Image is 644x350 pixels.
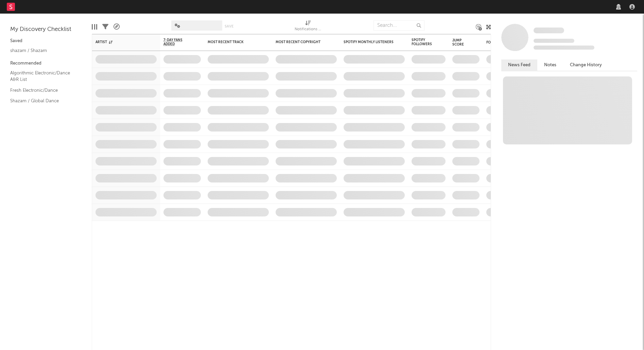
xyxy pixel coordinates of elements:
div: Most Recent Copyright [276,40,327,44]
div: Spotify Monthly Listeners [344,40,395,44]
button: Change History [563,59,609,71]
div: Recommended [10,59,82,68]
div: Spotify Followers [412,38,435,46]
span: Tracking Since: [DATE] [534,39,574,43]
button: Save [225,24,233,28]
span: 7-Day Fans Added [163,38,191,46]
button: News Feed [501,59,537,71]
div: Edit Columns [92,17,97,37]
div: Filters [102,17,108,37]
div: Saved [10,37,82,45]
div: Notifications (Artist) [295,17,322,37]
input: Search... [373,20,424,31]
div: A&R Pipeline [114,17,120,37]
a: Fresh Electronic/Dance [10,87,75,94]
div: Artist [95,40,146,44]
a: Algorithmic Electronic/Dance A&R List [10,69,75,83]
span: 0 fans last week [534,46,594,50]
a: shazam / Shazam [10,47,75,54]
div: Notifications (Artist) [295,25,322,34]
div: Most Recent Track [208,40,259,44]
a: Some Artist [534,27,564,34]
div: Jump Score [452,38,469,47]
a: Shazam / Global Dance [10,97,75,105]
button: Notes [537,59,563,71]
div: Folders [486,40,537,45]
div: My Discovery Checklist [10,25,82,34]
